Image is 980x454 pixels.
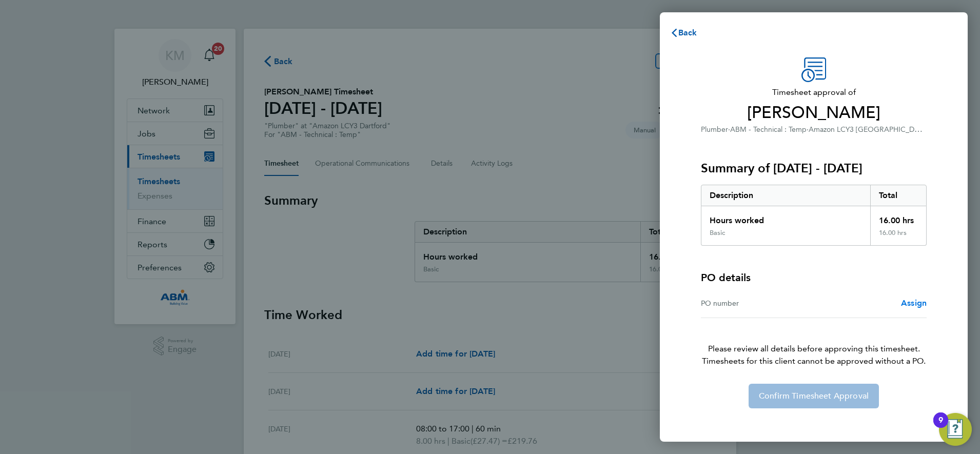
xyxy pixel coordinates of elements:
[689,318,939,367] p: Please review all details before approving this timesheet.
[701,86,927,98] span: Timesheet approval of
[901,298,927,308] span: Assign
[710,229,725,237] div: Basic
[870,185,927,206] div: Total
[701,297,814,309] div: PO number
[701,185,927,246] div: Summary of 20 - 26 Sep 2025
[870,206,927,229] div: 16.00 hrs
[701,103,927,123] span: [PERSON_NAME]
[701,160,927,176] h3: Summary of [DATE] - [DATE]
[701,270,751,285] h4: PO details
[660,23,708,43] button: Back
[809,124,929,134] span: Amazon LCY3 [GEOGRAPHIC_DATA]
[701,125,728,134] span: Plumber
[701,185,870,206] div: Description
[938,420,943,433] div: 9
[939,413,972,446] button: Open Resource Center, 9 new notifications
[678,28,697,37] span: Back
[701,206,870,229] div: Hours worked
[901,297,927,309] a: Assign
[807,125,809,134] span: ·
[730,125,807,134] span: ABM - Technical : Temp
[689,355,939,367] span: Timesheets for this client cannot be approved without a PO.
[728,125,730,134] span: ·
[870,229,927,245] div: 16.00 hrs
